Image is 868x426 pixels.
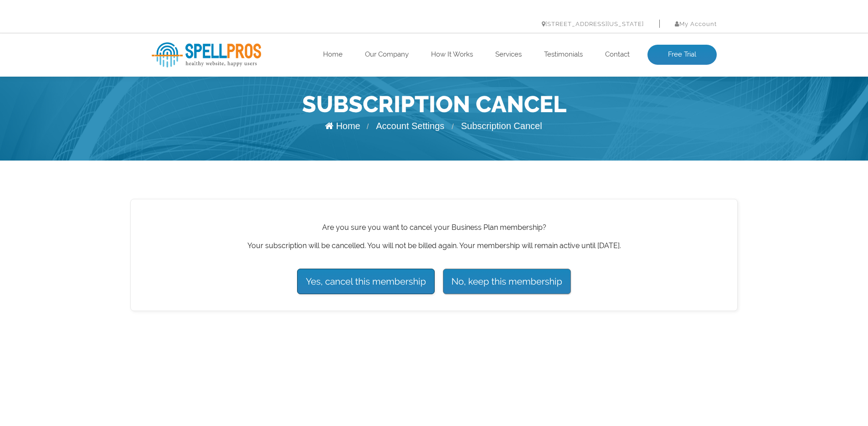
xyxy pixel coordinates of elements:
a: No, keep this membership [443,269,571,294]
span: / [367,123,369,130]
input: Yes, cancel this membership [297,269,435,294]
span: / [452,123,453,130]
span: Subscription Cancel [461,121,542,131]
a: Home [325,121,360,131]
a: Free Trial [647,45,717,65]
a: Account Settings [376,121,444,131]
p: Are you sure you want to cancel your Business Plan membership? [147,221,721,234]
h1: Subscription Cancel [152,88,717,120]
p: Your subscription will be cancelled. You will not be billed again. Your membership will remain ac... [147,239,721,252]
img: SpellPros [152,42,261,68]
